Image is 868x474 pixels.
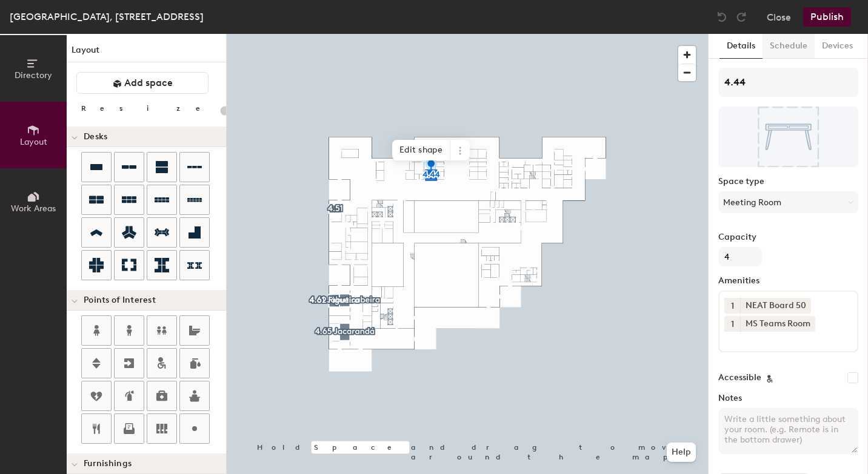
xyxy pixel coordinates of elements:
img: Undo [716,11,728,23]
div: Resize [81,104,215,113]
span: Points of Interest [84,295,156,305]
span: Edit shape [392,140,450,160]
h1: Layout [67,44,226,62]
span: 1 [731,318,734,331]
div: MS Teams Room [740,316,815,332]
span: Add space [124,77,173,89]
span: Directory [15,70,52,81]
button: Help [667,443,696,462]
span: 1 [731,300,734,312]
button: Details [719,34,763,59]
img: Redo [735,11,747,23]
span: Layout [20,137,47,147]
span: Desks [84,132,107,142]
label: Amenities [718,276,858,286]
img: The space named 4.44 [718,107,858,167]
label: Capacity [718,232,858,242]
button: Meeting Room [718,191,858,213]
button: 1 [724,298,740,314]
div: [GEOGRAPHIC_DATA], [STREET_ADDRESS] [10,9,204,24]
label: Accessible [718,373,761,383]
button: Publish [803,7,851,27]
button: 1 [724,316,740,332]
button: Close [767,7,791,27]
button: Add space [76,72,209,94]
button: Schedule [763,34,815,59]
button: Devices [815,34,860,59]
label: Space type [718,177,858,186]
span: Furnishings [84,459,132,469]
div: NEAT Board 50 [740,298,811,314]
span: Work Areas [11,203,56,214]
label: Notes [718,393,858,403]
